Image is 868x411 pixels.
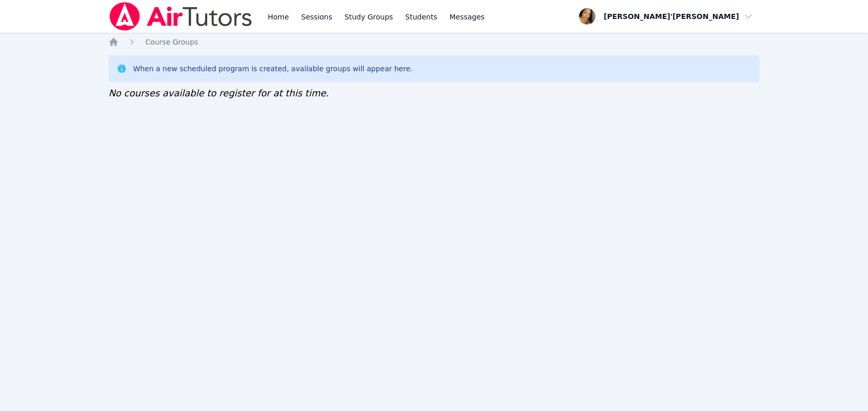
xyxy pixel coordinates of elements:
[133,64,413,74] div: When a new scheduled program is created, available groups will appear here.
[450,12,485,22] span: Messages
[145,37,198,47] a: Course Groups
[108,37,760,47] nav: Breadcrumb
[108,88,329,98] span: No courses available to register for at this time.
[108,2,253,31] img: Air Tutors
[145,38,198,46] span: Course Groups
